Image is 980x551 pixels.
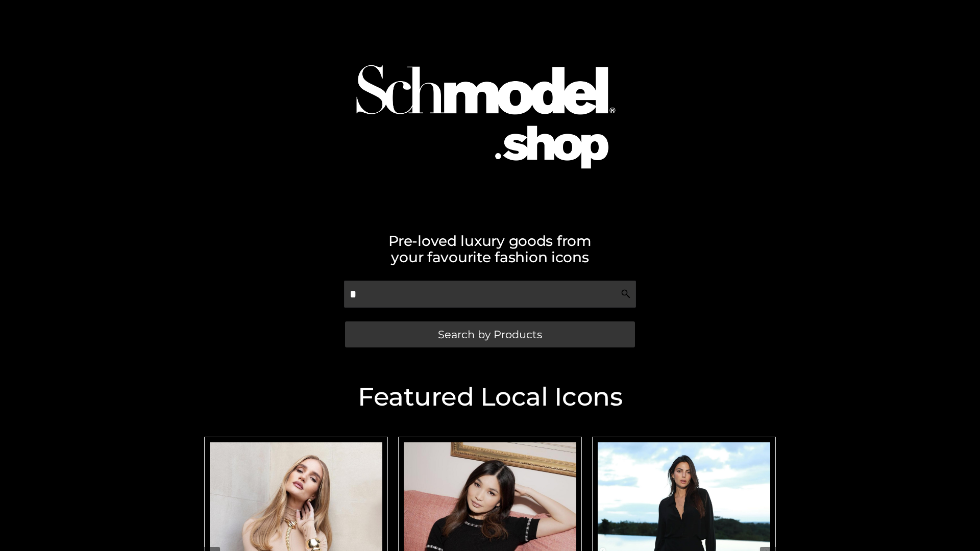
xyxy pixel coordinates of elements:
a: Search by Products [345,321,635,347]
h2: Pre-loved luxury goods from your favourite fashion icons [199,233,781,265]
h2: Featured Local Icons​ [199,384,781,410]
span: Search by Products [438,329,542,340]
img: Search Icon [621,289,631,299]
